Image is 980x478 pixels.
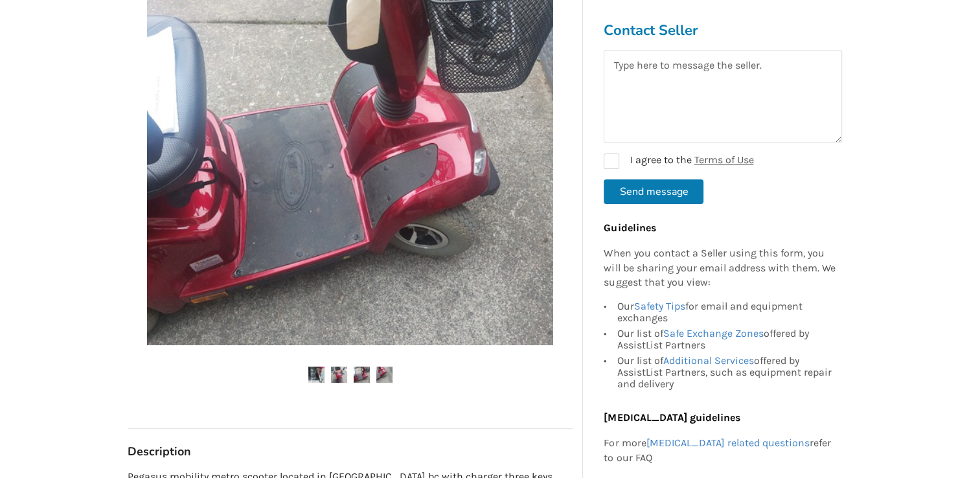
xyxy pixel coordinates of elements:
img: mobility scooter pegasus mobility metro-scooter-mobility-other-assistlist-listing [308,367,325,383]
h3: Contact Seller [604,21,842,40]
p: When you contact a Seller using this form, you will be sharing your email address with them. We s... [604,246,836,291]
img: mobility scooter pegasus mobility metro-scooter-mobility-other-assistlist-listing [354,367,370,383]
b: Guidelines [604,222,655,234]
button: Send message [604,179,703,204]
label: I agree to the [604,154,753,169]
a: Safety Tips [633,301,685,313]
a: Terms of Use [694,154,753,166]
h3: Description [128,444,573,459]
div: Our list of offered by AssistList Partners, such as equipment repair and delivery [617,354,836,391]
a: [MEDICAL_DATA] related questions [646,437,809,449]
div: Our for email and equipment exchanges [617,301,836,326]
img: mobility scooter pegasus mobility metro-scooter-mobility-other-assistlist-listing [376,367,393,383]
p: For more refer to our FAQ [604,436,836,466]
b: [MEDICAL_DATA] guidelines [604,412,740,424]
a: Safe Exchange Zones [663,328,763,340]
a: Additional Services [663,355,753,367]
div: Our list of offered by AssistList Partners [617,326,836,354]
img: mobility scooter pegasus mobility metro-scooter-mobility-other-assistlist-listing [331,367,347,383]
